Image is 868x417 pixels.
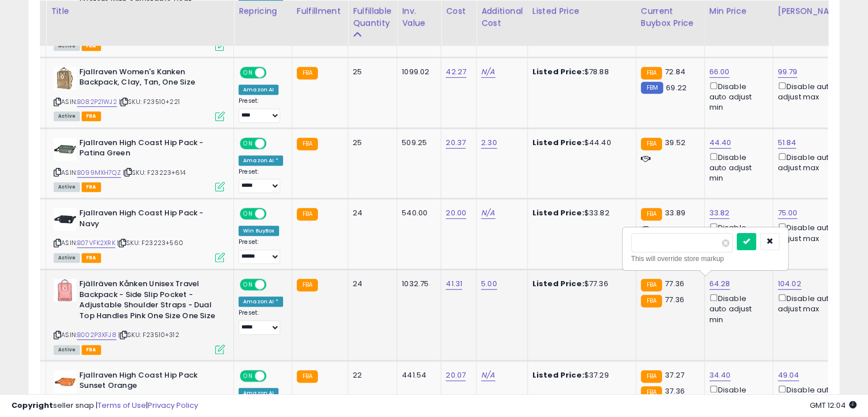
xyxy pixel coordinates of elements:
[532,370,627,380] div: $37.29
[54,182,80,192] span: All listings currently available for purchase on Amazon
[665,137,685,148] span: 39.52
[778,278,801,290] a: 104.02
[402,208,432,218] div: 540.00
[778,137,797,149] a: 51.84
[79,67,218,91] b: Fjallraven Women's Kanken Backpack, Clay, Tan, One Size
[709,370,731,381] a: 34.40
[446,5,471,17] div: Cost
[532,5,631,17] div: Listed Price
[54,279,76,302] img: 41Nf6B6zD5S._SL40_.jpg
[709,278,730,290] a: 64.28
[532,67,627,77] div: $78.88
[481,370,495,381] a: N/A
[481,207,495,219] a: N/A
[82,345,101,355] span: FBA
[532,207,584,218] b: Listed Price:
[79,208,218,232] b: Fjallraven High Coast Hip Pack - Navy
[709,66,730,78] a: 66.00
[481,278,497,290] a: 5.00
[641,5,700,29] div: Current Buybox Price
[778,66,798,78] a: 99.79
[241,138,255,148] span: ON
[82,41,101,51] span: FBA
[54,111,80,121] span: All listings currently available for purchase on Amazon
[778,221,842,243] div: Disable auto adjust max
[353,5,392,29] div: Fulfillable Quantity
[532,138,627,148] div: $44.40
[119,97,180,106] span: | SKU: F23510+221
[532,137,584,148] b: Listed Price:
[297,370,318,383] small: FBA
[665,370,684,380] span: 37.27
[11,400,53,411] strong: Copyright
[123,168,185,177] span: | SKU: F23223+614
[709,383,764,416] div: Disable auto adjust min
[665,278,684,289] span: 77.36
[82,253,101,263] span: FBA
[239,309,283,335] div: Preset:
[239,85,278,95] div: Amazon AI
[265,280,283,290] span: OFF
[241,280,255,290] span: ON
[79,138,218,162] b: Fjallraven High Coast Hip Pack - Patina Green
[778,5,846,17] div: [PERSON_NAME]
[353,208,388,218] div: 24
[641,370,662,383] small: FBA
[117,238,183,247] span: | SKU: F23223+560
[51,5,229,17] div: Title
[641,208,662,220] small: FBA
[532,208,627,218] div: $33.82
[241,67,255,77] span: ON
[79,279,218,324] b: Fjällräven Kånken Unisex Travel Backpack - Side Slip Pocket - Adjustable Shoulder Straps - Dual T...
[239,296,283,307] div: Amazon AI *
[239,226,279,236] div: Win BuyBox
[778,207,798,219] a: 75.00
[402,370,432,380] div: 441.54
[446,370,466,381] a: 20.07
[402,279,432,289] div: 1032.75
[666,82,687,93] span: 69.22
[77,97,117,107] a: B082P21WJ2
[54,208,76,231] img: 316br7uxySL._SL40_.jpg
[54,370,76,393] img: 31SMLNy8LVL._SL40_.jpg
[709,137,732,149] a: 44.40
[665,66,685,77] span: 72.84
[402,138,432,148] div: 509.25
[665,294,684,305] span: 77.36
[778,383,842,406] div: Disable auto adjust max
[810,400,857,411] span: 2025-09-15 12:04 GMT
[532,278,584,289] b: Listed Price:
[641,82,663,94] small: FBM
[54,138,225,191] div: ASIN:
[118,330,179,339] span: | SKU: F23510+312
[532,66,584,77] b: Listed Price:
[82,111,101,121] span: FBA
[481,5,523,29] div: Additional Cost
[77,168,121,178] a: B099MXH7QZ
[11,400,198,411] div: seller snap | |
[641,67,662,79] small: FBA
[446,278,462,290] a: 41.31
[297,5,343,17] div: Fulfillment
[54,67,225,120] div: ASIN:
[297,138,318,150] small: FBA
[353,370,388,380] div: 22
[54,253,80,263] span: All listings currently available for purchase on Amazon
[641,295,662,307] small: FBA
[265,138,283,148] span: OFF
[641,279,662,291] small: FBA
[778,370,800,381] a: 49.04
[265,209,283,219] span: OFF
[239,238,283,264] div: Preset:
[297,67,318,79] small: FBA
[631,253,780,264] div: This will override store markup
[98,400,146,411] a: Terms of Use
[77,330,116,340] a: B002P3XFJ8
[709,292,764,325] div: Disable auto adjust min
[265,371,283,381] span: OFF
[239,5,287,17] div: Repricing
[778,151,842,173] div: Disable auto adjust max
[239,168,283,194] div: Preset:
[709,221,764,254] div: Disable auto adjust min
[481,137,497,149] a: 2.30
